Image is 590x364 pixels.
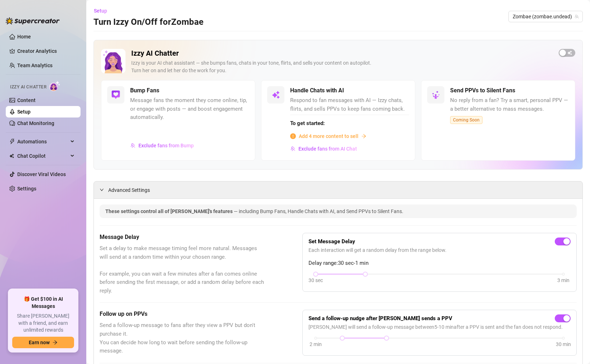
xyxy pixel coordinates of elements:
strong: To get started: [290,120,325,126]
a: Discover Viral Videos [17,171,66,177]
span: expanded [100,188,104,192]
div: Izzy is your AI chat assistant — she bumps fans, chats in your tone, flirts, and sells your conte... [131,59,553,74]
a: Team Analytics [17,63,52,68]
span: — including Bump Fans, Handle Chats with AI, and Send PPVs to Silent Fans. [234,208,403,214]
span: Send a follow-up message to fans after they view a PPV but don't purchase it. You can decide how ... [100,321,266,355]
span: Message fans the moment they come online, tip, or engage with posts — and boost engagement automa... [130,96,249,122]
a: Chat Monitoring [17,120,54,126]
strong: Set Message Delay [308,238,355,245]
span: Earn now [29,340,50,345]
button: Earn nowarrow-right [12,337,74,348]
span: Delay range: 30 sec - 1 min [308,259,571,268]
h3: Turn Izzy On/Off for Zombae [93,17,203,28]
img: Izzy AI Chatter [101,49,125,73]
a: Content [17,97,36,103]
a: Settings [17,186,36,192]
span: Chat Copilot [17,150,68,162]
span: Coming Soon [450,116,482,124]
img: svg%3e [291,146,296,151]
div: 30 min [556,340,571,348]
h5: Follow up on PPVs [100,310,266,318]
img: svg%3e [131,143,136,148]
span: Share [PERSON_NAME] with a friend, and earn unlimited rewards [12,313,74,334]
h5: Message Delay [100,233,266,241]
h5: Send PPVs to Silent Fans [450,86,515,95]
span: 🎁 Get $100 in AI Messages [12,296,74,310]
iframe: Intercom live chat [566,340,583,357]
button: Exclude fans from Bump [130,140,194,151]
span: Zombae (zombae.undead) [513,11,578,22]
span: Automations [17,136,68,147]
button: Setup [93,5,113,17]
button: Exclude fans from AI Chat [290,143,357,155]
img: svg%3e [431,91,440,99]
span: Each interaction will get a random delay from the range below. [308,246,571,254]
img: svg%3e [111,91,120,99]
div: 3 min [557,276,570,284]
a: Setup [17,109,31,115]
span: arrow-right [361,134,366,139]
strong: Send a follow-up nudge after [PERSON_NAME] sends a PPV [308,315,452,322]
span: info-circle [290,133,296,139]
span: thunderbolt [9,139,15,144]
span: Izzy AI Chatter [10,84,46,91]
span: Respond to fan messages with AI — Izzy chats, flirts, and sells PPVs to keep fans coming back. [290,96,409,113]
div: expanded [100,186,108,194]
a: Creator Analytics [17,45,75,57]
span: arrow-right [52,340,58,345]
span: Exclude fans from Bump [138,143,194,148]
h5: Handle Chats with AI [290,86,344,95]
span: Setup [94,8,107,14]
span: Exclude fans from AI Chat [298,146,357,152]
img: AI Chatter [49,81,60,91]
a: Home [17,34,31,40]
img: svg%3e [271,91,280,99]
img: logo-BBDzfeDw.svg [6,17,60,24]
span: [PERSON_NAME] will send a follow-up message between 5 - 10 min after a PPV is sent and the fan do... [308,323,571,331]
h5: Bump Fans [130,86,159,95]
span: Add 4 more content to sell [299,132,358,140]
span: team [575,14,579,19]
span: No reply from a fan? Try a smart, personal PPV — a better alternative to mass messages. [450,96,569,113]
div: 2 min [310,340,322,348]
h2: Izzy AI Chatter [131,49,553,58]
span: Set a delay to make message timing feel more natural. Messages will send at a random time within ... [100,244,266,295]
span: Advanced Settings [108,186,150,194]
img: Chat Copilot [9,153,14,158]
span: These settings control all of [PERSON_NAME]'s features [105,208,234,214]
div: 30 sec [308,276,323,284]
